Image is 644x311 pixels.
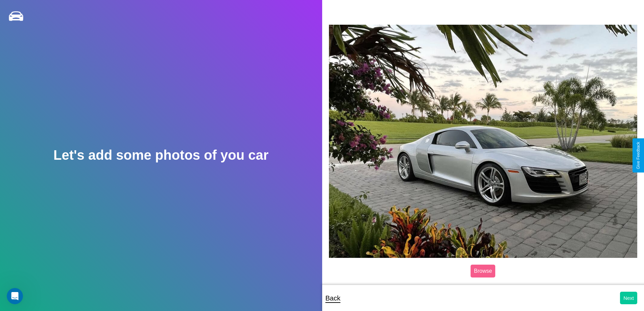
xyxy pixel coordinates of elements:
[329,25,638,258] img: posted
[636,142,641,169] div: Give Feedback
[471,265,495,277] label: Browse
[326,292,340,304] p: Back
[53,148,268,163] h2: Let's add some photos of you car
[7,288,23,304] iframe: Intercom live chat
[620,292,637,304] button: Next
